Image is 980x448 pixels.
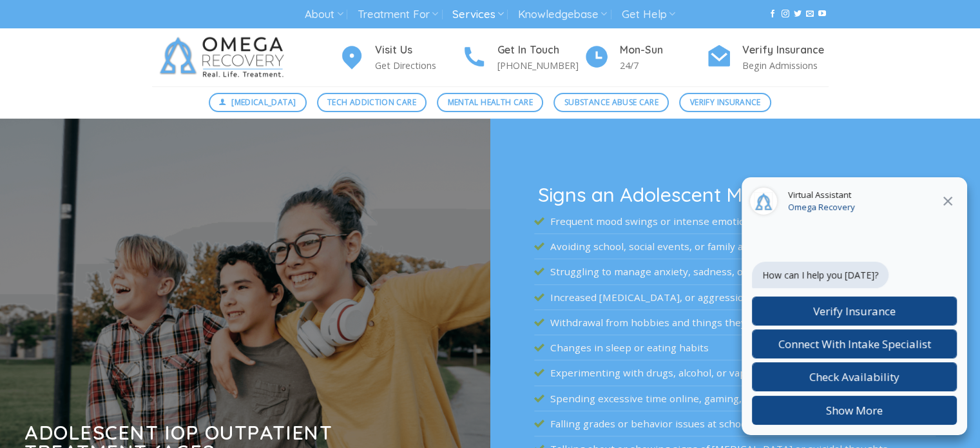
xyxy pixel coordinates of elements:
[818,10,826,19] a: Follow on YouTube
[305,3,343,26] a: About
[452,3,503,26] a: Services
[152,28,297,86] img: Omega Recovery
[742,58,829,73] p: Begin Admissions
[534,361,936,386] li: Experimenting with drugs, alcohol, or vaping
[622,3,675,26] a: Get Help
[781,10,789,19] a: Follow on Instagram
[327,96,416,108] span: Tech Addiction Care
[358,3,438,26] a: Treatment For
[375,42,461,59] h4: Visit Us
[534,310,936,335] li: Withdrawal from hobbies and things they once enjoyed
[534,285,936,310] li: Increased [MEDICAL_DATA], or aggression
[534,411,936,436] li: Falling grades or behavior issues at school
[620,42,706,59] h4: Mon-Sun
[706,42,829,73] a: Verify Insurance Begin Admissions
[339,42,461,73] a: Visit Us Get Directions
[794,10,802,19] a: Follow on Twitter
[742,42,829,59] h4: Verify Insurance
[553,93,669,112] a: Substance Abuse Care
[534,185,936,204] h3: Signs an Adolescent May Need IOP Support
[620,58,706,73] p: 24/7
[209,93,307,112] a: [MEDICAL_DATA]
[461,42,584,73] a: Get In Touch [PHONE_NUMBER]
[534,209,936,234] li: Frequent mood swings or intense emotional reactions
[437,93,543,112] a: Mental Health Care
[806,10,814,19] a: Send us an email
[497,58,584,73] p: [PHONE_NUMBER]
[231,96,296,108] span: [MEDICAL_DATA]
[534,335,936,360] li: Changes in sleep or eating habits
[375,58,461,73] p: Get Directions
[564,96,658,108] span: Substance Abuse Care
[679,93,771,112] a: Verify Insurance
[534,259,936,284] li: Struggling to manage anxiety, sadness, or hopelessness
[448,96,533,108] span: Mental Health Care
[497,42,584,59] h4: Get In Touch
[518,3,607,26] a: Knowledgebase
[769,10,776,19] a: Follow on Facebook
[534,234,936,259] li: Avoiding school, social events, or family activities
[534,386,936,411] li: Spending excessive time online, gaming, or on devices
[317,93,427,112] a: Tech Addiction Care
[690,96,761,108] span: Verify Insurance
